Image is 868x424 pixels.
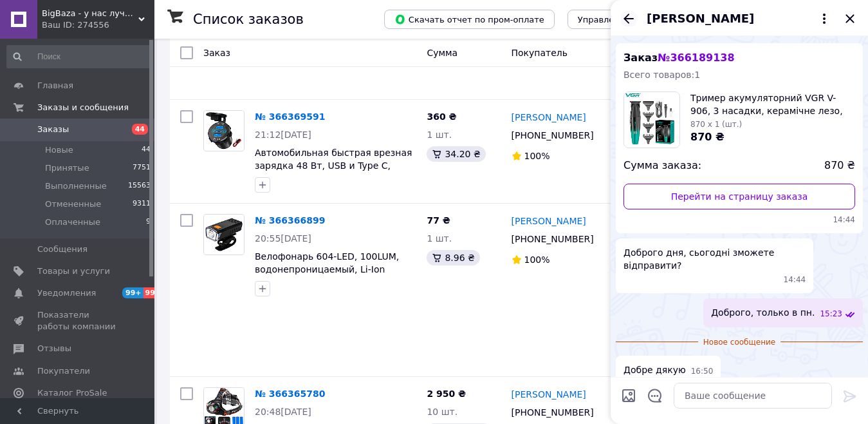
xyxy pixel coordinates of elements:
button: Управление статусами [568,10,689,29]
span: 870 ₴ [824,159,855,173]
span: Выполненные [45,180,107,192]
div: Ваш ID: 274556 [42,19,154,31]
a: № 366366899 [255,215,325,226]
span: Покупатель [512,48,568,58]
a: № 366369591 [255,111,325,122]
span: Товары и услуги [37,265,110,277]
span: 44 [142,144,151,156]
span: 16:50 12.10.2025 [691,366,714,377]
span: 14:44 12.10.2025 [623,215,855,226]
span: Каталог ProSale [37,387,107,399]
span: Сообщения [37,244,88,255]
span: 14:44 12.10.2025 [784,275,806,285]
span: 2 950 ₴ [427,389,466,399]
span: Заказ [623,52,735,64]
span: 15:23 12.10.2025 [820,309,842,320]
a: Велофонарь 604-LED, 100LUM, водонепроницаемый, Li-Ion аккумулятор, ЗУ Type-C [255,251,399,287]
span: 360 ₴ [427,111,456,122]
span: 21:12[DATE] [255,130,311,140]
div: [PHONE_NUMBER] [509,126,596,144]
span: Всего товаров: 1 [623,70,700,80]
span: Доброго дня, сьогодні зможете відправити? [623,246,806,272]
img: Фото товару [204,215,244,255]
span: Принятые [45,162,89,174]
span: Отзывы [37,343,71,354]
button: Открыть шаблоны ответов [647,387,663,404]
a: Фото товару [203,214,245,255]
div: 8.96 ₴ [427,250,479,265]
span: 870 x 1 (шт.) [690,120,742,129]
div: 34.20 ₴ [427,146,485,162]
div: [PHONE_NUMBER] [509,403,596,421]
span: BigBaza - у нас лучшие цены! [42,8,138,19]
span: Сумма заказа: [623,159,701,173]
button: [PERSON_NAME] [647,10,832,27]
span: 15563 [128,180,151,192]
span: Покупатели [37,365,90,377]
span: 10 шт. [427,407,457,417]
button: Закрыть [842,11,858,26]
span: 1 шт. [427,233,452,244]
div: [PHONE_NUMBER] [509,230,596,248]
img: 6415174124_w160_h160_trimer-akumulyatornij-vgr.jpg [624,92,679,148]
a: Фото товару [203,110,245,151]
span: 20:55[DATE] [255,233,311,244]
span: 9311 [133,198,151,210]
span: Главная [37,80,73,92]
span: 7751 [133,162,151,174]
a: [PERSON_NAME] [512,215,586,227]
a: Автомобильная быстрая врезная зарядка 48 Вт, USB и Type C, кнопка, QC3.0, 12-24 В (DS2013-P13) [255,148,412,197]
a: № 366365780 [255,389,325,399]
a: [PERSON_NAME] [512,111,586,124]
span: Заказы и сообщения [37,102,129,113]
span: Сумма [427,48,457,58]
a: Перейти на страницу заказа [623,184,855,209]
img: Фото товару [204,111,244,151]
input: Поиск [6,45,152,68]
span: Оплаченные [45,217,100,228]
span: 77 ₴ [427,215,450,226]
span: Тример акумуляторний VGR V-906, 3 насадки, керамічне лезо, TURBO режим 9000 RPM, LED дисплей [690,92,855,117]
span: № 366189138 [658,52,734,64]
a: [PERSON_NAME] [512,388,586,401]
span: Новые [45,144,73,156]
span: Заказ [203,48,230,58]
span: Показатели работы компании [37,309,119,332]
span: 20:48[DATE] [255,407,311,417]
span: 99+ [143,287,165,298]
span: [PERSON_NAME] [647,10,754,27]
span: Уведомления [37,287,96,299]
span: 1 шт. [427,130,452,140]
span: 870 ₴ [690,131,725,143]
span: Управление статусами [578,15,679,24]
span: 99+ [122,287,143,298]
h1: Список заказов [193,12,304,27]
span: Скачать отчет по пром-оплате [394,14,544,25]
span: Доброго, только в пн. [711,306,815,320]
span: Отмененные [45,198,101,210]
span: Новое сообщение [698,337,780,348]
span: 44 [132,124,148,135]
button: Скачать отчет по пром-оплате [384,10,555,29]
span: 100% [524,255,550,265]
span: Добре дякую [623,363,686,377]
span: Заказы [37,124,69,135]
span: 100% [524,151,550,161]
button: Назад [621,11,636,26]
span: 9 [146,217,151,228]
